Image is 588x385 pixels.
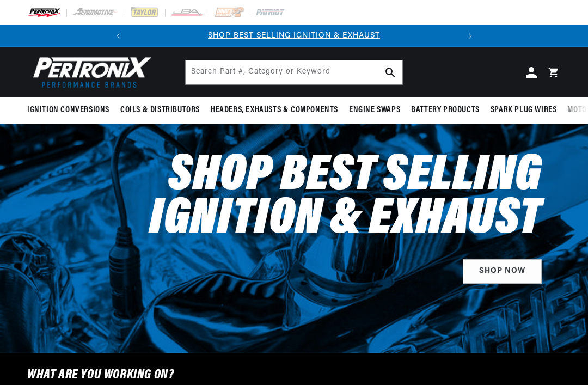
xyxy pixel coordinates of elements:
[120,105,200,116] span: Coils & Distributors
[27,105,109,116] span: Ignition Conversions
[378,60,402,84] button: Search Part #, Category or Keyword
[491,105,557,116] span: Spark Plug Wires
[349,105,400,116] span: Engine Swaps
[406,97,485,123] summary: Battery Products
[76,155,542,242] h2: Shop Best Selling Ignition & Exhaust
[485,97,562,123] summary: Spark Plug Wires
[344,97,406,123] summary: Engine Swaps
[129,30,460,42] div: Announcement
[460,25,481,47] button: Translation missing: en.sections.announcements.next_announcement
[205,97,344,123] summary: Headers, Exhausts & Components
[27,53,152,91] img: Pertronix
[129,30,460,42] div: 1 of 2
[411,105,480,116] span: Battery Products
[211,105,338,116] span: Headers, Exhausts & Components
[186,60,402,84] input: Search Part #, Category or Keyword
[208,32,380,40] a: SHOP BEST SELLING IGNITION & EXHAUST
[27,97,115,123] summary: Ignition Conversions
[115,97,205,123] summary: Coils & Distributors
[463,259,542,284] a: SHOP NOW
[107,25,129,47] button: Translation missing: en.sections.announcements.previous_announcement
